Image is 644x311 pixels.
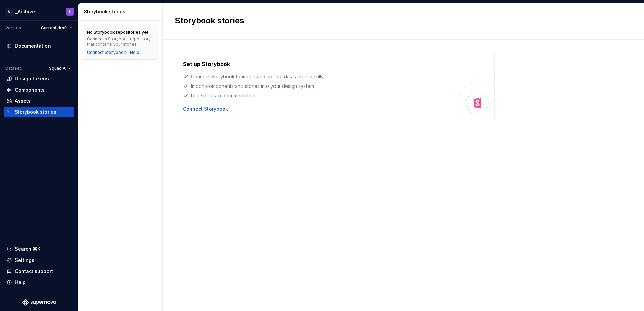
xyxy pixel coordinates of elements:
div: A [5,8,13,16]
div: No Storybook repositories yet [87,30,148,35]
div: Components [15,87,45,93]
div: Contact support [15,268,53,275]
a: Documentation [4,41,74,51]
button: Search ⌘K [4,244,74,254]
a: Design tokens [4,73,74,84]
div: Use stories in documentation [183,92,448,99]
div: Version [5,25,21,31]
span: Squad A [49,66,66,71]
button: Squad A [46,64,74,73]
div: Dataset [5,66,21,71]
a: Assets [4,96,74,106]
a: Help [130,50,139,55]
div: Import components and stories into your design system [183,83,448,90]
span: Current draft [41,25,67,31]
div: Settings [15,257,34,264]
div: Help [15,279,26,286]
h2: Storybook stories [175,15,624,26]
div: L [69,9,71,14]
button: Connect Storybook [183,106,228,112]
div: Connect Storybook to import and update data automatically [183,73,448,80]
div: Connect a Storybook repository that contains your stories. [87,36,154,47]
a: Settings [4,255,74,266]
button: A_ArchiveL [1,4,77,19]
div: Design tokens [15,75,49,82]
svg: Supernova Logo [22,299,56,306]
div: Storybook stories [84,8,160,15]
button: Help [4,277,74,288]
div: Search ⌘K [15,246,40,252]
button: Current draft [38,23,75,33]
div: Storybook stories [15,109,56,115]
div: Documentation [15,43,51,49]
div: _Archive [15,8,35,15]
a: Components [4,84,74,95]
div: Assets [15,98,31,104]
button: Contact support [4,266,74,277]
button: Connect Storybook [87,50,126,55]
h4: Set up Storybook [183,60,230,68]
a: Storybook stories [4,107,74,117]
